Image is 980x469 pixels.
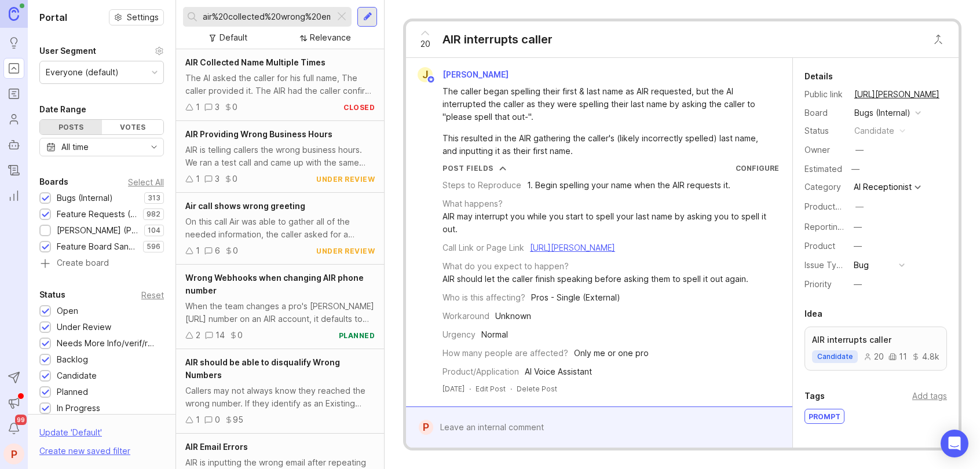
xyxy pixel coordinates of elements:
[215,101,220,113] div: 3
[420,38,430,50] span: 20
[185,144,375,169] div: AIR is telling callers the wrong business hours. We ran a test call and came up with the same iss...
[418,67,433,82] div: J
[443,210,779,236] div: AIR may interrupt you while you start to spell your last name by asking you to spell it out.
[339,331,375,340] div: planned
[443,384,465,394] a: [DATE]
[3,444,24,464] button: P
[233,413,243,426] div: 95
[3,83,24,104] a: Roadmaps
[196,413,200,426] div: 1
[443,85,769,123] div: The caller began spelling their first & last name as AIR requested, but the AI interrupted the ca...
[147,242,160,251] p: 596
[185,129,332,139] span: AIR Providing Wrong Business Hours
[574,347,649,360] div: Only me or one pro
[854,107,910,119] div: Bugs (Internal)
[196,329,200,342] div: 2
[39,259,164,269] a: Create board
[481,328,508,341] div: Normal
[443,197,503,210] div: What happens?
[912,353,939,361] div: 4.8k
[3,109,24,130] a: Users
[855,200,864,213] div: —
[39,44,96,58] div: User Segment
[443,163,506,173] button: Post Fields
[316,246,375,256] div: under review
[855,144,864,156] div: —
[39,445,130,457] div: Create new saved filter
[185,57,326,67] span: AIR Collected Name Multiple Times
[854,259,869,272] div: Bug
[40,120,102,134] div: Posts
[148,226,160,235] p: 104
[57,208,137,221] div: Feature Requests (Internal)
[39,288,65,302] div: Status
[233,244,238,257] div: 0
[443,241,524,254] div: Call Link or Page Link
[343,102,375,112] div: closed
[3,32,24,53] a: Ideas
[805,69,833,83] div: Details
[57,240,137,253] div: Feature Board Sandbox [DATE]
[495,310,531,323] div: Unknown
[215,329,225,342] div: 14
[57,386,88,398] div: Planned
[185,384,375,410] div: Callers may not always know they reached the wrong number. If they identify as an Existing Client...
[476,384,506,394] div: Edit Post
[527,179,730,192] div: 1. Begin spelling your name when the AIR requests it.
[411,67,518,82] a: J[PERSON_NAME]
[805,165,842,173] div: Estimated
[443,365,519,378] div: Product/Application
[215,173,220,185] div: 3
[57,353,88,366] div: Backlog
[888,353,907,361] div: 11
[57,321,111,334] div: Under Review
[812,334,939,346] p: AIR interrupts caller
[805,201,866,211] label: ProductboardID
[185,215,375,241] div: On this call Air was able to gather all of the needed information, the caller asked for a doctor ...
[443,132,769,157] div: This resulted in the AIR gathering the caller's (likely incorrectly spelled) last name, and input...
[805,222,866,232] label: Reporting Team
[185,72,375,97] div: The AI asked the caller for his full name, The caller provided it. The AIR had the caller confirm...
[3,134,24,155] a: Autopilot
[185,442,248,452] span: AIR Email Errors
[805,124,845,137] div: Status
[3,58,24,79] a: Portal
[805,389,825,403] div: Tags
[237,329,243,342] div: 0
[927,28,950,51] button: Close button
[517,384,557,394] div: Delete Post
[854,183,912,191] div: AI Receptionist
[848,162,863,177] div: —
[854,278,862,291] div: —
[817,352,853,361] span: candidate
[220,31,247,44] div: Default
[196,173,200,185] div: 1
[176,121,384,193] a: AIR Providing Wrong Business HoursAIR is telling callers the wrong business hours. We ran a test ...
[805,409,844,423] div: prompt
[805,260,847,270] label: Issue Type
[39,10,67,24] h1: Portal
[805,445,844,459] div: 20 Voters
[805,181,845,193] div: Category
[215,413,220,426] div: 0
[196,244,200,257] div: 1
[443,69,509,79] span: [PERSON_NAME]
[39,175,68,189] div: Boards
[443,31,553,47] div: AIR interrupts caller
[3,185,24,206] a: Reporting
[176,193,384,265] a: Air call shows wrong greetingOn this call Air was able to gather all of the needed information, t...
[9,7,19,20] img: Canny Home
[196,101,200,113] div: 1
[805,307,822,321] div: Idea
[443,310,489,323] div: Workaround
[57,337,158,350] div: Needs More Info/verif/repro
[912,390,947,402] div: Add tags
[185,273,364,295] span: Wrong Webhooks when changing AIR phone number
[185,300,375,325] div: When the team changes a pro's [PERSON_NAME][URL] number on an AIR account, it defaults to VR webh...
[39,426,102,445] div: Update ' Default '
[128,179,164,185] div: Select All
[443,291,525,304] div: Who is this affecting?
[185,201,305,211] span: Air call shows wrong greeting
[3,160,24,181] a: Changelog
